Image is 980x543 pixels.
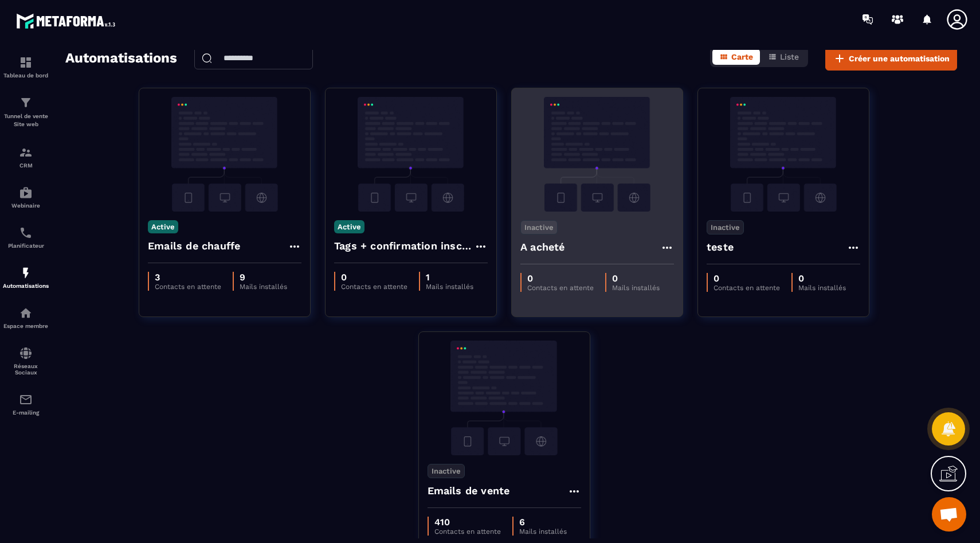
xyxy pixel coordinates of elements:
[434,517,501,528] p: 410
[612,273,660,284] p: 0
[612,284,660,292] p: Mails installés
[334,97,488,212] img: automation-background
[714,284,780,292] p: Contacts en attente
[428,341,581,455] img: automation-background
[527,273,594,284] p: 0
[334,220,364,233] p: Active
[3,323,49,329] p: Espace membre
[428,483,510,499] h4: Emails de vente
[428,464,465,478] p: Inactive
[519,517,567,528] p: 6
[825,46,957,71] button: Créer une automatisation
[3,283,49,289] p: Automatisations
[155,283,221,291] p: Contacts en attente
[434,528,501,536] p: Contacts en attente
[707,97,860,212] img: automation-background
[527,284,594,292] p: Contacts en attente
[780,52,799,61] span: Liste
[519,528,567,536] p: Mails installés
[341,283,407,291] p: Contacts en attente
[65,46,177,71] h2: Automatisations
[240,272,287,283] p: 9
[3,338,49,384] a: social-networksocial-networkRéseaux Sociaux
[3,409,49,416] p: E-mailing
[712,49,760,65] button: Carte
[3,298,49,338] a: automationsautomationsEspace membre
[707,220,744,235] p: Inactive
[16,10,119,32] img: logo
[849,53,950,64] span: Créer une automatisation
[19,56,33,69] img: formation
[3,363,49,376] p: Réseaux Sociaux
[426,283,473,291] p: Mails installés
[761,49,806,65] button: Liste
[148,238,240,254] h4: Emails de chauffe
[798,284,846,292] p: Mails installés
[731,52,753,61] span: Carte
[3,137,49,177] a: formationformationCRM
[714,273,780,284] p: 0
[3,257,49,298] a: automationsautomationsAutomatisations
[3,87,49,137] a: formationformationTunnel de vente Site web
[426,272,473,283] p: 1
[341,272,407,283] p: 0
[334,238,474,254] h4: Tags + confirmation inscription
[520,97,674,212] img: automation-background
[19,146,33,159] img: formation
[3,177,49,217] a: automationsautomationsWebinaire
[798,273,846,284] p: 0
[707,239,734,255] h4: teste
[19,186,33,200] img: automations
[3,243,49,249] p: Planificateur
[3,162,49,169] p: CRM
[19,96,33,110] img: formation
[148,220,178,233] p: Active
[3,217,49,257] a: schedulerschedulerPlanificateur
[155,272,221,283] p: 3
[3,47,49,87] a: formationformationTableau de bord
[520,220,558,235] p: Inactive
[19,266,33,280] img: automations
[932,497,966,532] div: Ouvrir le chat
[3,202,49,209] p: Webinaire
[240,283,287,291] p: Mails installés
[3,384,49,424] a: emailemailE-mailing
[3,112,49,128] p: Tunnel de vente Site web
[19,346,33,360] img: social-network
[148,97,301,212] img: automation-background
[19,226,33,240] img: scheduler
[520,239,565,255] h4: A acheté
[19,393,33,407] img: email
[19,306,33,320] img: automations
[3,72,49,79] p: Tableau de bord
